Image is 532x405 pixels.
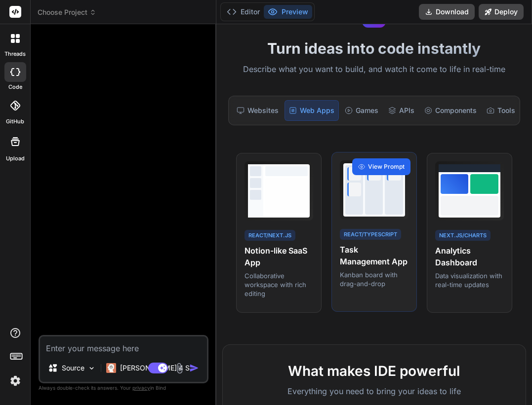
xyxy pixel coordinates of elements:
span: Choose Project [38,7,96,17]
p: Everything you need to bring your ideas to life [239,385,510,397]
img: settings [7,372,24,389]
h2: What makes IDE powerful [239,361,510,381]
p: Kanban board with drag-and-drop [340,270,409,288]
div: React/Next.js [245,230,295,241]
span: View Prompt [368,162,405,171]
p: Collaborative workspace with rich editing [245,271,313,298]
h4: Notion-like SaaS App [245,245,313,268]
div: Tools [483,100,519,121]
label: code [8,83,22,91]
div: Websites [233,100,283,121]
p: Source [62,363,84,373]
img: Pick Models [87,364,96,372]
img: icon [189,363,199,373]
div: React/TypeScript [340,229,401,240]
span: privacy [132,385,150,391]
div: APIs [384,100,418,121]
div: Games [341,100,382,121]
h1: Turn ideas into code instantly [222,39,526,57]
div: Next.js/Charts [435,230,491,241]
button: Preview [264,5,312,19]
button: Deploy [479,4,524,20]
img: attachment [174,363,185,374]
label: Upload [6,154,25,163]
label: threads [4,50,26,58]
p: Describe what you want to build, and watch it come to life in real-time [222,63,526,76]
h4: Analytics Dashboard [435,245,504,268]
p: Always double-check its answers. Your in Bind [39,383,208,393]
button: Download [419,4,475,20]
p: Data visualization with real-time updates [435,271,504,289]
button: Editor [223,5,264,19]
div: Web Apps [285,100,339,121]
img: Claude 4 Sonnet [106,363,116,373]
div: Components [420,100,481,121]
h4: Task Management App [340,244,409,267]
p: [PERSON_NAME] 4 S.. [120,363,194,373]
label: GitHub [6,117,24,126]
